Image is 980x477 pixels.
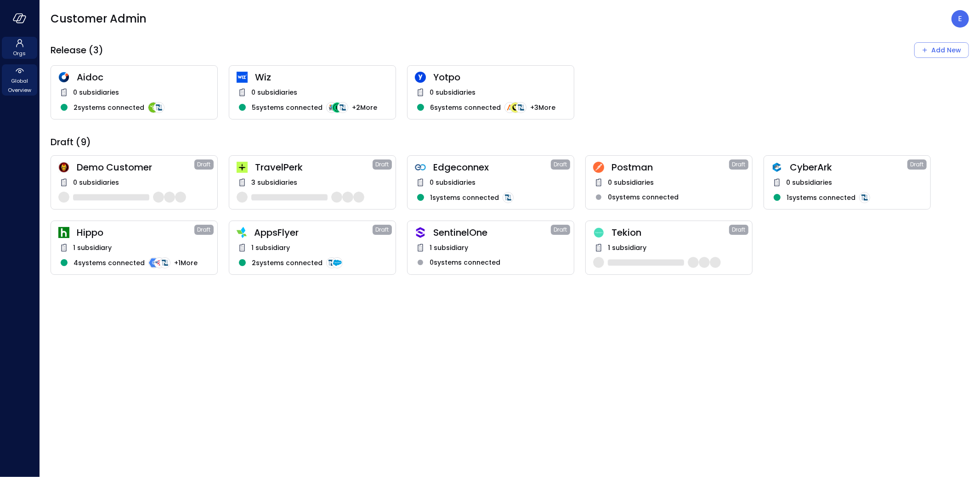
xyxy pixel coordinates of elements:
span: Draft (9) [51,136,91,148]
span: 1 subsidiary [430,243,468,253]
span: Edgeconnex [433,161,551,173]
img: integration-logo [326,257,337,268]
img: t2hojgg0dluj8wcjhofe [593,162,604,173]
span: 1 subsidiary [73,243,112,253]
img: rosehlgmm5jjurozkspi [415,72,426,83]
span: Global Overview [6,76,34,95]
div: Global Overview [2,64,37,96]
img: integration-logo [515,102,527,113]
img: integration-logo [337,102,348,113]
span: Orgs [13,49,26,58]
div: Orgs [2,37,37,59]
span: Draft [732,225,746,234]
span: + 1 More [174,258,198,268]
span: + 3 More [530,102,555,113]
img: integration-logo [153,102,164,113]
span: 4 systems connected [74,258,145,268]
span: 0 subsidiaries [251,87,297,97]
img: gkfkl11jtdpupy4uruhy [415,162,426,173]
img: hddnet8eoxqedtuhlo6i [58,72,69,83]
span: 0 systems connected [608,192,679,202]
span: 3 subsidiaries [251,177,297,187]
span: Draft [554,160,567,169]
span: 0 subsidiaries [430,87,476,97]
span: 0 subsidiaries [73,87,119,97]
span: Postman [612,161,729,173]
img: ynjrjpaiymlkbkxtflmu [58,227,69,238]
span: Hippo [77,227,194,238]
span: 1 systems connected [430,193,499,203]
img: integration-logo [148,102,159,113]
span: 1 subsidiary [608,243,646,253]
img: integration-logo [154,257,165,268]
p: E [958,13,963,24]
span: 2 systems connected [252,258,323,268]
span: Release (3) [51,44,103,56]
img: dweq851rzgflucm4u1c8 [593,227,604,238]
span: AppsFlyer [254,227,373,238]
div: Eleanor Yehudai [952,10,969,28]
span: 0 subsidiaries [786,177,832,187]
img: integration-logo [148,257,159,268]
img: euz2wel6fvrjeyhjwgr9 [237,162,248,173]
span: CyberArk [790,161,907,173]
img: integration-logo [159,257,170,268]
span: 1 subsidiary [251,243,290,253]
img: integration-logo [503,192,514,203]
span: Tekion [612,227,729,238]
span: TravelPerk [255,161,373,173]
span: Wiz [255,71,388,83]
span: 5 systems connected [252,102,323,113]
button: Add New [914,42,969,58]
img: a5he5ildahzqx8n3jb8t [771,162,782,173]
span: 1 systems connected [787,193,855,203]
span: Draft [732,160,746,169]
span: Draft [554,225,567,234]
div: Add New [931,45,961,56]
span: 0 systems connected [430,257,500,267]
img: integration-logo [326,102,337,113]
span: SentinelOne [433,227,551,238]
span: Aidoc [77,71,210,83]
span: 0 subsidiaries [608,177,654,187]
span: Draft [911,160,924,169]
span: Draft [198,225,211,234]
span: 2 systems connected [74,102,144,113]
span: 0 subsidiaries [430,177,476,187]
img: zbmm8o9awxf8yv3ehdzf [237,227,247,238]
img: integration-logo [504,102,515,113]
span: Demo Customer [77,161,194,173]
span: Draft [198,160,211,169]
img: integration-logo [859,192,870,203]
div: Add New Organization [914,42,969,58]
span: 0 subsidiaries [73,177,119,187]
span: Customer Admin [51,11,147,26]
span: Draft [376,160,389,169]
img: integration-logo [510,102,521,113]
span: + 2 More [352,102,377,113]
span: Yotpo [433,71,566,83]
img: integration-logo [332,102,343,113]
img: integration-logo [332,257,343,268]
img: scnakozdowacoarmaydw [58,162,69,173]
img: oujisyhxiqy1h0xilnqx [415,227,426,238]
span: 6 systems connected [430,102,501,113]
span: Draft [376,225,389,234]
img: cfcvbyzhwvtbhao628kj [237,72,248,83]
